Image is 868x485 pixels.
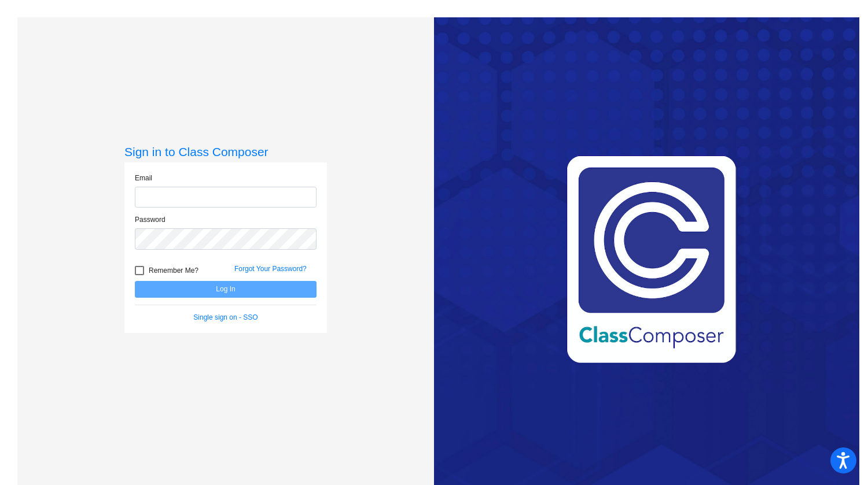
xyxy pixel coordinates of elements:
button: Log In [135,281,317,298]
span: Remember Me? [149,264,198,277]
label: Email [135,173,152,183]
a: Forgot Your Password? [234,265,307,273]
h3: Sign in to Class Composer [124,145,327,159]
a: Single sign on - SSO [193,313,258,321]
label: Password [135,214,165,225]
